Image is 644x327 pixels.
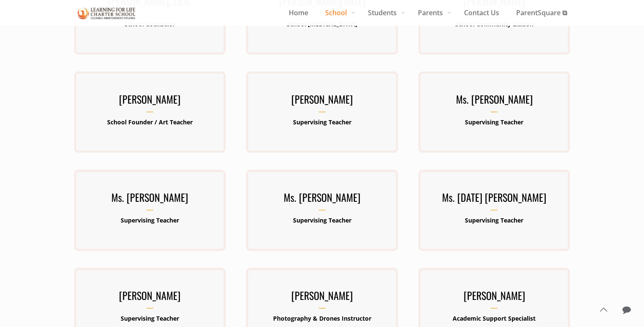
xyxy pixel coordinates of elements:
[317,6,359,19] span: School
[594,301,612,319] a: Back to top icon
[465,118,523,126] b: Supervising Teacher
[418,91,570,113] h3: Ms. [PERSON_NAME]
[418,189,570,211] h3: Ms. [DATE] [PERSON_NAME]
[246,91,398,113] h3: [PERSON_NAME]
[456,6,508,19] span: Contact Us
[280,6,317,19] span: Home
[74,287,226,309] h3: [PERSON_NAME]
[273,314,371,322] b: Photography & Drones Instructor
[121,216,179,224] b: Supervising Teacher
[121,314,179,322] b: Supervising Teacher
[508,6,575,19] span: ParentSquare ⧉
[418,287,570,309] h3: [PERSON_NAME]
[107,118,193,126] b: School Founder / Art Teacher
[453,314,536,322] b: Academic Support Specialist
[409,6,456,19] span: Parents
[246,287,398,309] h3: [PERSON_NAME]
[77,6,136,21] img: Staff
[74,189,226,211] h3: Ms. [PERSON_NAME]
[293,118,351,126] b: Supervising Teacher
[465,216,523,224] b: Supervising Teacher
[74,91,226,113] h3: [PERSON_NAME]
[293,216,351,224] b: Supervising Teacher
[246,189,398,211] h3: Ms. [PERSON_NAME]
[359,6,409,19] span: Students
